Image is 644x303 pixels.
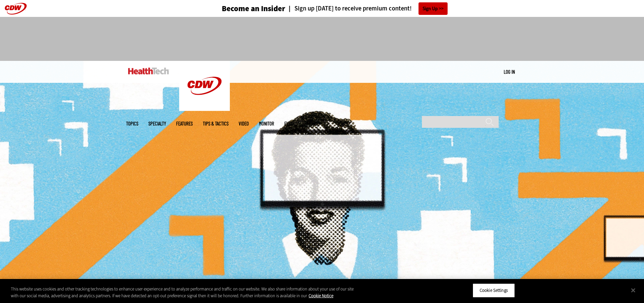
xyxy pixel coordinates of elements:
a: CDW [179,106,230,113]
iframe: advertisement [199,24,445,54]
a: Log in [504,69,515,75]
a: Events [284,121,297,126]
div: User menu [504,68,515,75]
div: This website uses cookies and other tracking technologies to enhance user experience and to analy... [11,286,354,299]
img: Home [179,61,230,111]
button: Cookie Settings [473,283,515,298]
a: MonITor [259,121,274,126]
button: Close [626,283,641,298]
a: Tips & Tactics [203,121,229,126]
a: Video [239,121,249,126]
span: Topics [126,121,138,126]
h3: Become an Insider [222,5,285,13]
a: Become an Insider [196,5,285,13]
span: More [307,121,321,126]
span: Specialty [148,121,166,126]
img: Home [128,68,169,74]
a: Sign Up [419,2,448,15]
a: More information about your privacy [309,293,333,299]
a: Sign up [DATE] to receive premium content! [285,5,412,12]
a: Features [176,121,193,126]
